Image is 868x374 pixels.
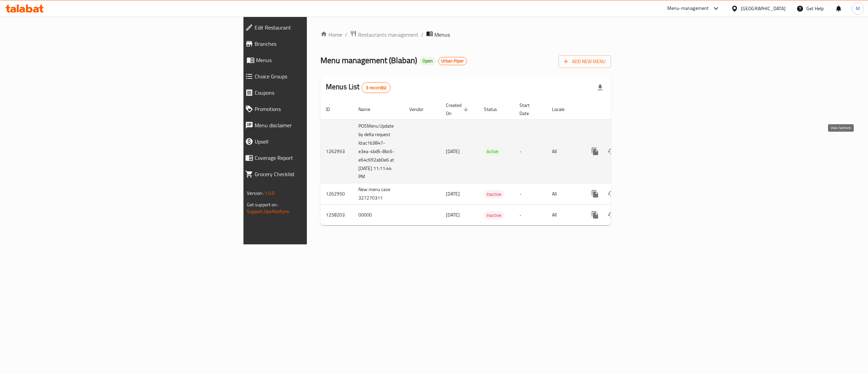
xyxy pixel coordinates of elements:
[581,99,657,120] th: Actions
[240,150,389,166] a: Coverage Report
[587,186,603,202] button: more
[446,210,460,219] span: [DATE]
[264,189,275,198] span: 1.0.0
[547,119,581,183] td: All
[420,57,435,65] div: Open
[484,105,506,113] span: Status
[592,79,608,96] div: Export file
[438,58,467,64] span: Urban Piper
[446,189,460,198] span: [DATE]
[320,30,611,39] nav: breadcrumb
[247,189,263,198] span: Version:
[603,207,619,223] button: Change Status
[420,58,435,64] span: Open
[362,85,391,91] span: 3 record(s)
[514,205,547,225] td: -
[255,170,383,178] span: Grocery Checklist
[240,166,389,182] a: Grocery Checklist
[421,31,423,39] li: /
[240,117,389,133] a: Menu disclaimer
[558,55,611,68] button: Add New Menu
[255,121,383,129] span: Menu disclaimer
[240,68,389,85] a: Choice Groups
[587,143,603,160] button: more
[446,101,470,117] span: Created On
[240,133,389,150] a: Upsell
[255,105,383,113] span: Promotions
[587,207,603,223] button: more
[361,82,391,93] div: Total records count
[446,147,460,156] span: [DATE]
[256,56,383,64] span: Menus
[240,85,389,101] a: Coupons
[326,105,339,113] span: ID
[326,82,391,93] h2: Menus List
[547,183,581,205] td: All
[409,105,432,113] span: Vendor
[547,205,581,225] td: All
[240,101,389,117] a: Promotions
[255,154,383,162] span: Coverage Report
[240,52,389,68] a: Menus
[603,186,619,202] button: Change Status
[514,183,547,205] td: -
[564,57,606,66] span: Add New Menu
[484,211,504,219] span: Inactive
[320,99,657,226] table: enhanced table
[255,72,383,80] span: Choice Groups
[667,4,709,13] div: Menu-management
[856,5,860,12] span: M
[255,137,383,146] span: Upsell
[519,101,538,117] span: Start Date
[484,148,501,155] span: Active
[434,31,450,39] span: Menus
[240,19,389,36] a: Edit Restaurant
[358,105,379,113] span: Name
[603,143,619,160] button: Change Status
[255,89,383,97] span: Coupons
[514,119,547,183] td: -
[255,40,383,48] span: Branches
[484,190,504,198] span: Inactive
[552,105,573,113] span: Locale
[255,23,383,32] span: Edit Restaurant
[741,5,786,12] div: [GEOGRAPHIC_DATA]
[247,200,278,209] span: Get support on:
[240,36,389,52] a: Branches
[247,207,290,216] a: Support.OpsPlatform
